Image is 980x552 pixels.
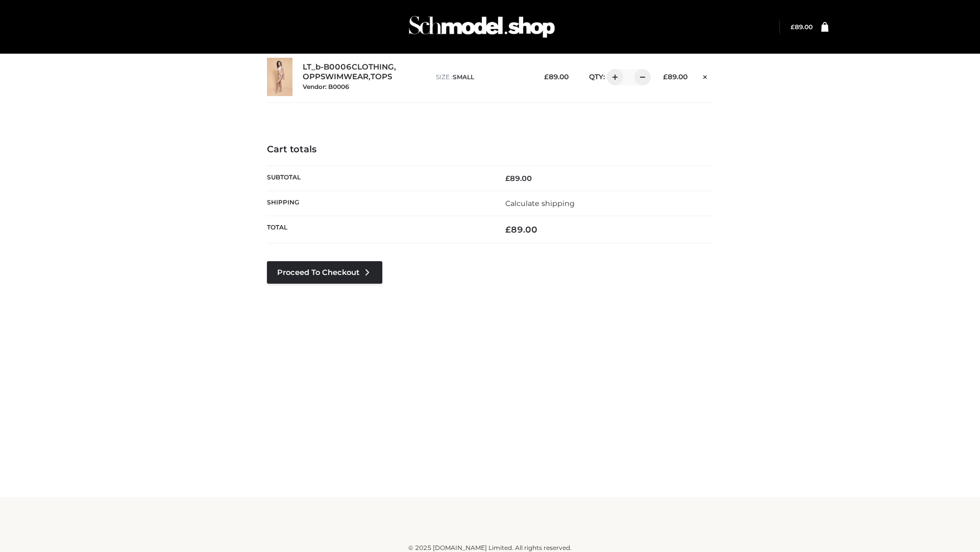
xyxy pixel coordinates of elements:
[505,174,510,183] span: £
[544,73,569,81] bdi: 89.00
[303,72,369,82] a: OPPSWIMWEAR
[267,58,292,96] img: LT_b-B0006 - SMALL
[579,69,647,85] div: QTY:
[505,174,532,183] bdi: 89.00
[453,73,474,81] span: SMALL
[505,224,511,235] span: £
[303,62,426,91] div: , ,
[405,7,558,47] img: Schmodel Admin 964
[267,261,382,284] a: Proceed to Checkout
[791,23,795,31] span: £
[436,73,528,82] p: size :
[698,69,713,82] a: Remove this item
[663,73,668,81] span: £
[371,72,392,82] a: TOPS
[267,166,490,191] th: Subtotal
[303,83,349,90] small: Vendor: B0006
[352,62,394,72] a: CLOTHING
[267,191,490,216] th: Shipping
[303,62,352,72] a: LT_b-B0006
[791,23,813,31] bdi: 89.00
[505,224,537,235] bdi: 89.00
[663,73,688,81] bdi: 89.00
[505,199,575,208] a: Calculate shipping
[267,216,490,243] th: Total
[544,73,549,81] span: £
[791,23,813,31] a: £89.00
[267,144,713,155] h4: Cart totals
